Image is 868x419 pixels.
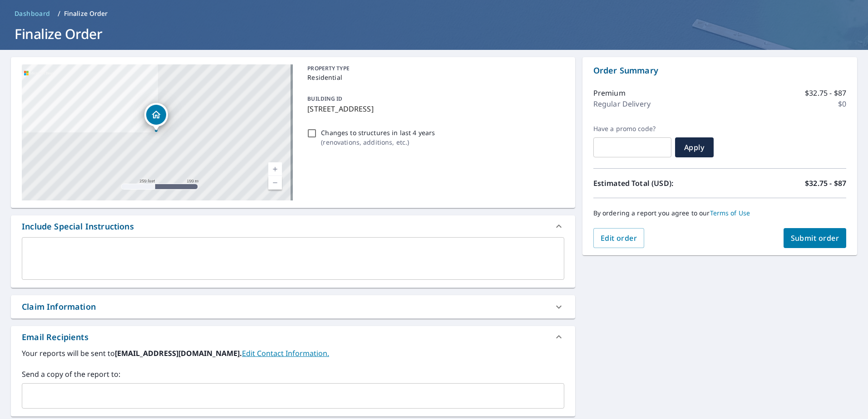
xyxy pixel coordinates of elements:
div: Email Recipients [22,331,89,343]
p: Changes to structures in last 4 years [321,128,435,137]
a: Dashboard [11,6,54,21]
p: By ordering a report you agree to our [593,209,846,217]
label: Your reports will be sent to [22,348,564,359]
div: Claim Information [11,295,575,318]
p: $0 [838,98,846,109]
div: Include Special Instructions [11,215,575,237]
p: Regular Delivery [593,98,651,109]
p: $32.75 - $87 [805,88,846,98]
span: Submit order [791,233,839,243]
div: Dropped pin, building 1, Residential property, 143 S Pine St Fellsmere, FL 32948 [144,103,168,131]
p: [STREET_ADDRESS] [307,103,560,114]
h1: Finalize Order [11,24,857,43]
button: Submit order [784,228,847,248]
div: Email Recipients [11,326,575,348]
p: Finalize Order [64,9,108,18]
nav: breadcrumb [11,6,857,21]
a: Terms of Use [710,209,750,217]
span: Edit order [601,233,637,243]
p: BUILDING ID [307,95,342,102]
label: Send a copy of the report to: [22,369,564,380]
span: Dashboard [15,9,50,18]
li: / [58,8,60,19]
button: Edit order [593,228,645,248]
a: EditContactInfo [242,348,329,358]
p: Residential [307,73,560,82]
div: Include Special Instructions [22,220,134,233]
p: ( renovations, additions, etc. ) [321,137,435,147]
p: Estimated Total (USD): [593,178,720,189]
p: $32.75 - $87 [805,178,846,189]
div: Claim Information [22,301,96,313]
p: PROPERTY TYPE [307,64,560,73]
b: [EMAIL_ADDRESS][DOMAIN_NAME]. [115,348,242,358]
p: Premium [593,88,626,98]
span: Apply [682,142,706,152]
a: Current Level 17, Zoom Out [268,176,282,190]
a: Current Level 17, Zoom In [268,162,282,176]
button: Apply [675,137,714,157]
label: Have a promo code? [593,125,671,133]
p: Order Summary [593,64,846,77]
